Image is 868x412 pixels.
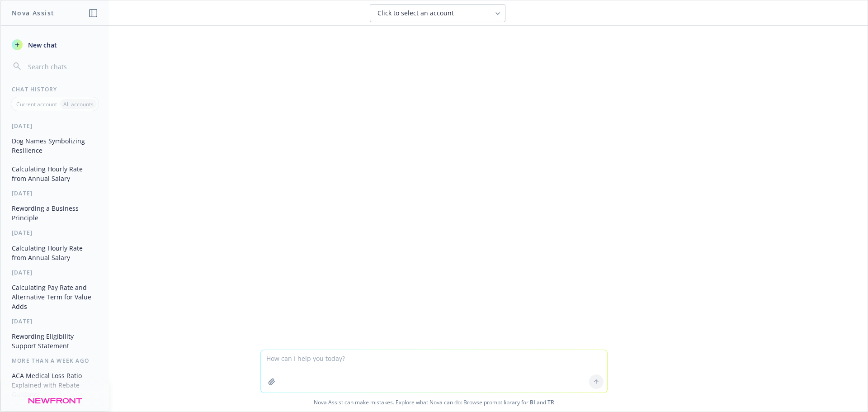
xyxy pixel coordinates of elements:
a: BI [530,398,535,406]
div: [DATE] [1,317,109,325]
h1: Nova Assist [12,8,54,18]
div: [DATE] [1,229,109,237]
button: Calculating Pay Rate and Alternative Term for Value Adds [8,280,102,314]
button: New chat [8,37,102,53]
span: Click to select an account [377,9,454,18]
button: Click to select an account [370,4,505,22]
div: More than a week ago [1,357,109,365]
button: Dog Names Symbolizing Resilience [8,133,102,158]
button: Calculating Hourly Rate from Annual Salary [8,241,102,265]
button: Calculating Hourly Rate from Annual Salary [8,161,102,186]
p: Current account [16,100,57,108]
p: All accounts [63,100,94,108]
span: New chat [26,40,57,50]
button: Rewording Eligibility Support Statement [8,329,102,353]
div: [DATE] [1,122,109,130]
span: Nova Assist can make mistakes. Explore what Nova can do: Browse prompt library for and [4,393,864,412]
div: [DATE] [1,189,109,197]
button: ACA Medical Loss Ratio Explained with Rebate Guidance [8,368,102,402]
button: Rewording a Business Principle [8,201,102,225]
a: TR [547,398,554,406]
div: [DATE] [1,269,109,276]
input: Search chats [26,60,98,73]
div: Chat History [1,85,109,93]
